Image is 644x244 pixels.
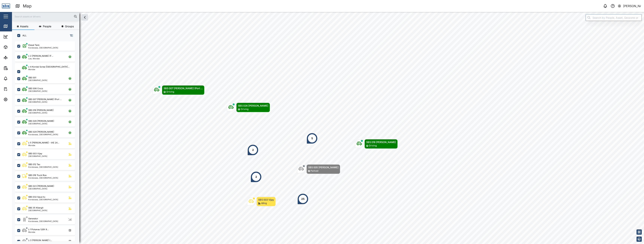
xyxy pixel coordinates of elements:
span: People [43,25,51,28]
div: [GEOGRAPHIC_DATA] [28,155,47,157]
div: Driving [369,144,377,148]
div: Map marker [247,197,276,206]
div: L-2 [PERSON_NAME] (F... [28,54,53,58]
div: Map marker [153,85,204,95]
div: Korobosea, [GEOGRAPHIC_DATA] [28,199,58,200]
div: Korobosea, [GEOGRAPHIC_DATA] [28,133,58,135]
div: Korobosea, [GEOGRAPHIC_DATA] [28,177,58,179]
div: Map [10,24,18,28]
img: Main Logo [2,2,10,10]
div: SBS 35 Kilangit [28,206,43,209]
div: [GEOGRAPHIC_DATA] [28,90,47,92]
div: Map marker [306,133,318,144]
div: SBS 003 Vijay [28,152,42,155]
div: SBS 016 Truck Roa [28,174,46,177]
div: Map marker [297,193,309,205]
div: Map marker [297,164,340,174]
div: SBS 006 Crocs [28,87,43,90]
div: [GEOGRAPHIC_DATA] [28,209,47,211]
div: Parked [311,169,318,173]
input: Search by People, Asset, Geozone or Place [586,14,642,21]
div: SBS 001 [28,76,36,79]
div: Morobe [28,231,49,233]
div: L-5 [PERSON_NAME] - IAE 24... [28,141,59,144]
div: Driving [241,108,248,111]
div: SBS 032 Saua Iru [28,195,45,199]
div: Korobosea, [GEOGRAPHIC_DATA] [28,47,58,49]
div: SBS 018 [PERSON_NAME] [28,109,54,112]
span: Groups [65,25,74,28]
div: [GEOGRAPHIC_DATA] [28,188,54,190]
div: SBS 005 [PERSON_NAME] [308,165,338,169]
div: 5 [311,136,313,140]
div: L-1 Pokanas (LBX 8... [28,228,49,231]
div: Idling [261,202,267,205]
div: Diesel Tank [28,44,40,47]
div: Map marker [250,171,262,182]
div: Alarms [10,76,21,81]
label: ALL [20,34,27,37]
div: [GEOGRAPHIC_DATA] [28,112,54,114]
div: Korobosea, [GEOGRAPHIC_DATA] [28,220,58,222]
div: 2 [252,148,254,152]
div: SBS 029 [PERSON_NAME] [28,130,54,133]
span: Assets [20,25,28,28]
div: SBS 018 [PERSON_NAME] [366,140,396,144]
div: 2 [255,175,257,179]
div: SBS 012 Tau [28,163,40,166]
div: 25 [301,197,305,201]
div: SBS 007 [PERSON_NAME] (Port ... [164,86,203,90]
div: SBS 023 [PERSON_NAME] [28,185,54,188]
div: Map marker [355,139,398,149]
div: [GEOGRAPHIC_DATA] [28,79,47,81]
div: [PERSON_NAME] [623,4,641,8]
div: Map marker [247,144,259,156]
div: [GEOGRAPHIC_DATA] [28,123,54,125]
div: Lae, Morobe [28,58,53,59]
div: L-4 Kondai Sorea ([GEOGRAPHIC_DATA]... [28,65,69,68]
div: Sites [10,56,19,60]
div: Map [23,3,32,9]
canvas: Map [12,12,644,244]
div: Korobosea, [GEOGRAPHIC_DATA] [28,166,58,168]
div: SBS 007 [PERSON_NAME] (Port ... [28,98,62,101]
div: SBS 026 [PERSON_NAME] [238,104,268,108]
div: grid [15,40,79,241]
div: Tasks [10,87,20,91]
div: Morobe [28,68,69,70]
div: Generator [28,217,38,220]
div: Map marker [227,103,270,112]
div: Reports [10,66,22,70]
div: SBS 003 Vijay [258,198,274,202]
div: Morobe [28,144,59,146]
button: [PERSON_NAME] [618,3,641,9]
input: Search assets or drivers [14,14,77,19]
div: SBS 026 [PERSON_NAME] [28,119,54,123]
div: [GEOGRAPHIC_DATA] [28,101,62,103]
div: Settings [10,97,23,102]
div: Dashboard [10,35,27,39]
div: L-3 [PERSON_NAME] (... [28,239,52,242]
div: Driving [166,90,174,94]
div: Assets [10,45,21,49]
